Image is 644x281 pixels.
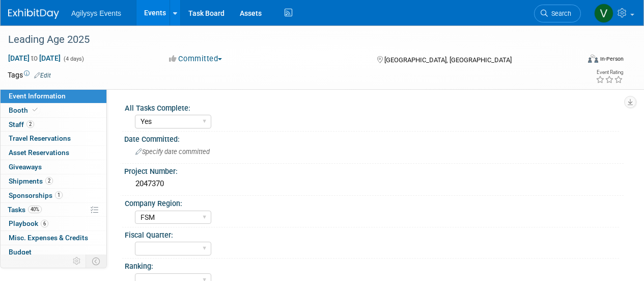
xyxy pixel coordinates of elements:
div: In-Person [600,55,624,63]
a: Booth [1,104,106,117]
div: Fiscal Quarter: [125,227,619,240]
a: Travel Reservations [1,132,106,145]
img: Format-Inperson.png [588,55,598,63]
img: ExhibitDay [8,9,59,19]
span: 6 [41,220,48,227]
a: Budget [1,245,106,259]
span: Misc. Expenses & Credits [9,234,88,242]
img: Vaitiare Munoz [594,4,613,23]
a: Event Information [1,89,106,103]
button: Committed [165,54,226,64]
a: Tasks40% [1,203,106,217]
span: Event Information [9,92,66,100]
span: Agilysys Events [71,9,121,17]
span: 2 [45,177,53,185]
a: Shipments2 [1,174,106,188]
td: Personalize Event Tab Strip [68,254,86,268]
span: Playbook [9,219,48,227]
a: Edit [34,72,51,79]
span: Staff [9,120,34,129]
a: Staff2 [1,118,106,132]
td: Toggle Event Tabs [86,254,107,268]
span: 40% [28,206,42,213]
span: 1 [55,191,63,199]
span: Asset Reservations [9,148,69,157]
span: Tasks [8,206,42,214]
a: Search [534,5,581,22]
div: 2047370 [132,176,616,192]
div: Leading Age 2025 [5,31,571,49]
span: to [30,54,39,62]
a: Sponsorships1 [1,189,106,202]
div: Ranking: [125,259,619,271]
span: Giveaways [9,163,42,171]
div: Project Number: [124,164,624,176]
a: Asset Reservations [1,146,106,160]
div: Event Rating [596,70,623,75]
i: Booth reservation complete [33,107,38,113]
a: Misc. Expenses & Credits [1,231,106,245]
span: Shipments [9,177,53,185]
div: Date Committed: [124,132,624,144]
span: Travel Reservations [9,134,71,142]
a: Playbook6 [1,217,106,231]
span: [GEOGRAPHIC_DATA], [GEOGRAPHIC_DATA] [384,56,512,64]
div: Company Region: [125,196,619,209]
span: [DATE] [DATE] [8,54,61,63]
td: Tags [8,70,51,80]
span: Booth [9,106,40,114]
div: All Tasks Complete: [125,100,619,113]
span: (4 days) [63,56,84,62]
div: Event Format [534,53,624,68]
span: Sponsorships [9,191,63,199]
span: Search [548,10,571,17]
span: Specify date committed [135,148,210,156]
a: Giveaways [1,160,106,174]
span: 2 [26,120,34,128]
span: Budget [9,248,32,256]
